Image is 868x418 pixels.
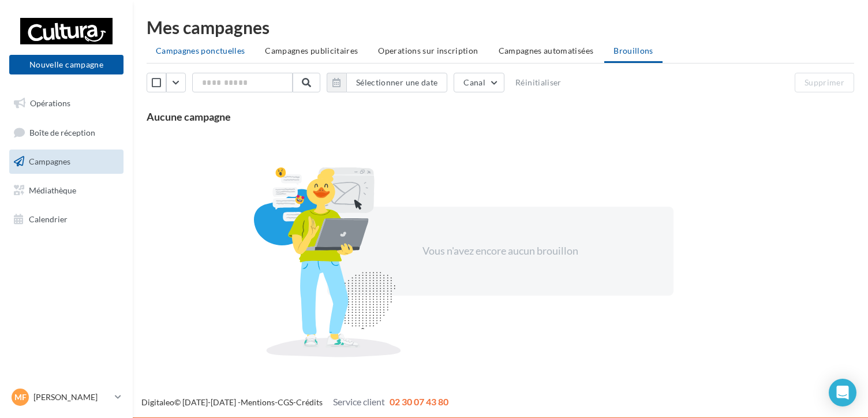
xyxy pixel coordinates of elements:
button: Sélectionner une date [327,73,447,92]
span: Campagnes publicitaires [265,46,358,55]
a: Crédits [296,397,323,407]
span: Campagnes ponctuelles [156,46,245,55]
span: Campagnes [29,156,70,166]
div: Mes campagnes [147,18,854,36]
span: Boîte de réception [29,127,95,137]
a: Digitaleo [141,397,174,407]
a: Boîte de réception [7,120,126,145]
span: Operations sur inscription [378,46,478,55]
span: MF [14,391,27,403]
span: 02 30 07 43 80 [390,396,448,407]
span: Campagnes automatisées [499,46,594,55]
button: Réinitialiser [511,76,566,89]
button: Sélectionner une date [346,73,447,92]
a: Opérations [7,91,126,115]
span: Calendrier [29,214,68,223]
span: Opérations [30,98,70,108]
button: Nouvelle campagne [9,55,124,74]
a: Médiathèque [7,178,126,203]
a: MF [PERSON_NAME] [9,386,124,408]
span: Médiathèque [29,185,76,195]
a: Calendrier [7,207,126,232]
p: [PERSON_NAME] [33,391,110,403]
div: Open Intercom Messenger [829,379,856,406]
a: CGS [278,397,293,407]
a: Campagnes [7,150,126,174]
span: © [DATE]-[DATE] - - - [141,397,448,407]
a: Mentions [241,397,275,407]
span: Aucune campagne [147,110,231,123]
span: Service client [333,396,385,407]
div: Vous n'avez encore aucun brouillon [401,244,600,259]
button: Canal [454,73,504,92]
button: Supprimer [795,73,854,92]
